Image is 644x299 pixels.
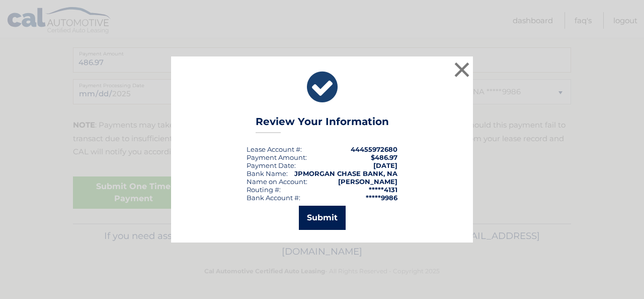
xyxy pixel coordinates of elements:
[247,177,307,186] div: Name on Account:
[294,169,397,177] strong: JPMORGAN CHASE BANK, NA
[452,59,472,80] button: ×
[247,161,294,169] span: Payment Date
[247,186,281,194] div: Routing #:
[371,153,397,161] span: $486.97
[247,161,296,169] div: :
[247,169,288,177] div: Bank Name:
[351,145,397,153] strong: 44455972680
[247,194,300,202] div: Bank Account #:
[299,206,346,230] button: Submit
[256,115,389,133] h3: Review Your Information
[373,161,397,169] span: [DATE]
[338,177,397,186] strong: [PERSON_NAME]
[247,145,302,153] div: Lease Account #:
[247,153,307,161] div: Payment Amount:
